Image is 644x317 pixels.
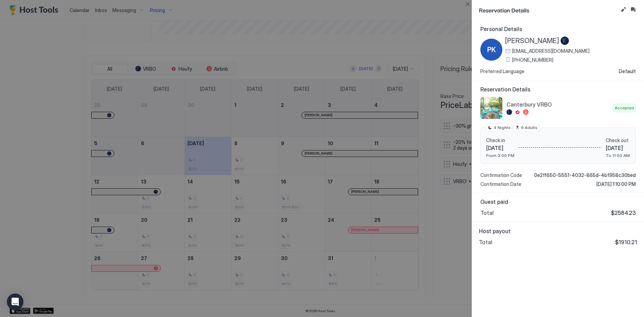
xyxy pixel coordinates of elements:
[505,37,559,45] span: [PERSON_NAME]
[619,6,627,14] button: Edit reservation
[480,172,522,178] span: Confirmation Code
[615,239,637,246] span: $1910.21
[486,153,514,158] span: From 3:00 PM
[596,181,636,187] span: [DATE] 1:10:00 PM
[480,26,636,32] span: Personal Details
[606,153,630,158] span: To 11:00 AM
[487,44,496,55] span: PK
[479,228,637,235] span: Host payout
[521,125,538,131] span: 6 Adults
[480,198,636,205] span: Guest paid
[534,172,636,178] span: 0e2ff650-5551-4032-865d-4bf958c30bed
[512,57,553,63] span: [PHONE_NUMBER]
[611,209,636,216] span: $2584.23
[480,97,502,119] div: listing image
[606,145,630,151] span: [DATE]
[486,145,514,151] span: [DATE]
[479,6,618,14] span: Reservation Details
[629,6,637,14] button: Inbox
[486,137,514,143] span: Check in
[606,137,630,143] span: Check out
[480,68,524,75] span: Preferred Language
[7,294,23,310] div: Open Intercom Messenger
[507,101,610,108] span: Canterbury VRBO
[480,86,636,93] span: Reservation Details
[480,181,521,187] span: Confirmation Date
[479,239,492,246] span: Total
[512,48,590,54] span: [EMAIL_ADDRESS][DOMAIN_NAME]
[619,68,636,75] span: Default
[615,105,634,111] span: Accepted
[480,209,494,216] span: Total
[493,125,511,131] span: 4 Nights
